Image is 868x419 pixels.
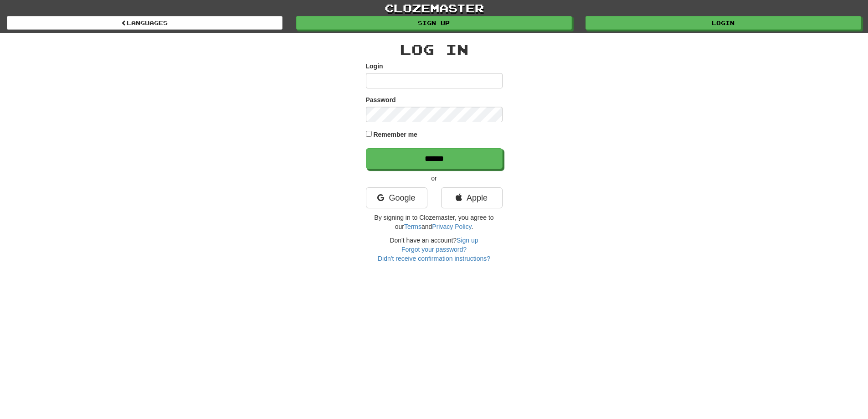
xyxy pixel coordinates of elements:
a: Sign up [296,16,572,30]
a: Languages [7,16,282,30]
a: Google [366,187,427,208]
a: Forgot your password? [401,246,467,253]
label: Password [366,95,396,104]
h2: Log In [366,42,503,57]
a: Terms [404,223,421,230]
label: Login [366,62,383,71]
a: Apple [441,187,503,208]
p: or [366,174,503,183]
a: Didn't receive confirmation instructions? [378,255,490,262]
a: Login [586,16,861,30]
div: Don't have an account? [366,236,503,263]
a: Sign up [457,237,478,244]
a: Privacy Policy [432,223,471,230]
label: Remember me [373,130,417,139]
p: By signing in to Clozemaster, you agree to our and . [366,213,503,231]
